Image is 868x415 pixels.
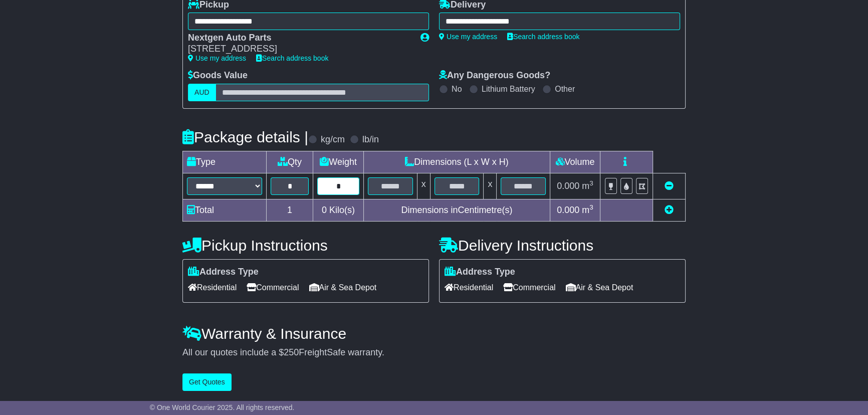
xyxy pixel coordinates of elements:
[445,280,493,295] span: Residential
[247,280,299,295] span: Commercial
[589,203,593,211] sup: 3
[452,84,462,94] label: No
[665,205,674,215] a: Add new item
[182,129,308,145] h4: Package details |
[313,199,364,221] td: Kilo(s)
[188,54,246,62] a: Use my address
[503,280,555,295] span: Commercial
[665,181,674,191] a: Remove this item
[507,33,579,41] a: Search address book
[182,347,686,358] div: All our quotes include a $ FreightSafe warranty.
[188,84,216,101] label: AUD
[582,205,593,215] span: m
[313,151,364,173] td: Weight
[182,325,686,342] h4: Warranty & Insurance
[445,267,515,278] label: Address Type
[555,84,575,94] label: Other
[417,173,430,199] td: x
[150,403,295,411] span: © One World Courier 2025. All rights reserved.
[183,199,267,221] td: Total
[482,84,535,94] label: Lithium Battery
[363,151,550,173] td: Dimensions (L x W x H)
[321,134,345,145] label: kg/cm
[362,134,379,145] label: lb/in
[188,267,259,278] label: Address Type
[484,173,497,199] td: x
[439,237,686,254] h4: Delivery Instructions
[309,280,377,295] span: Air & Sea Depot
[363,199,550,221] td: Dimensions in Centimetre(s)
[183,151,267,173] td: Type
[582,181,593,191] span: m
[439,33,497,41] a: Use my address
[439,70,550,81] label: Any Dangerous Goods?
[322,205,327,215] span: 0
[284,347,299,357] span: 250
[550,151,600,173] td: Volume
[256,54,328,62] a: Search address book
[566,280,633,295] span: Air & Sea Depot
[267,151,313,173] td: Qty
[188,44,410,55] div: [STREET_ADDRESS]
[188,280,237,295] span: Residential
[557,181,579,191] span: 0.000
[182,373,232,391] button: Get Quotes
[182,237,429,254] h4: Pickup Instructions
[188,70,248,81] label: Goods Value
[188,33,410,44] div: Nextgen Auto Parts
[557,205,579,215] span: 0.000
[267,199,313,221] td: 1
[589,179,593,187] sup: 3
